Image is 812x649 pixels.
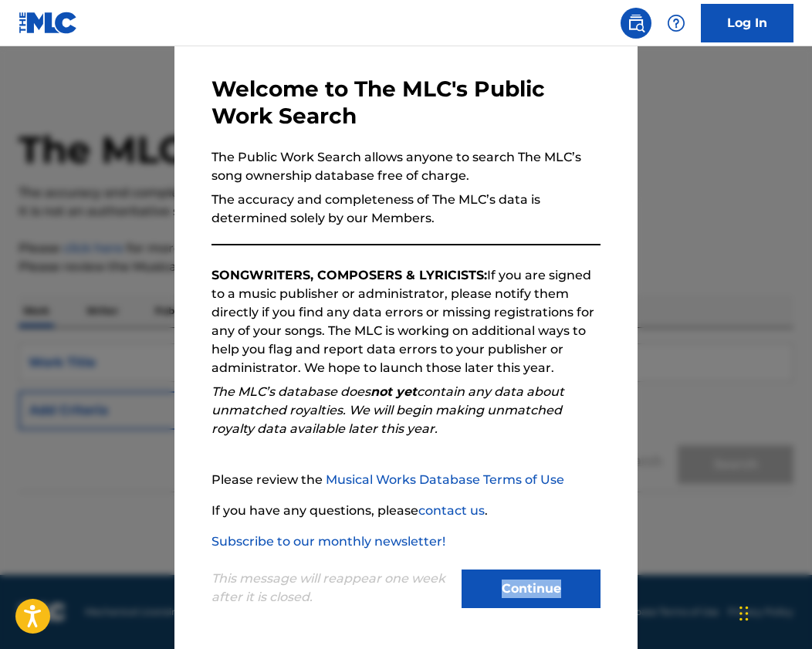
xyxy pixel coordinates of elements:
[211,471,601,489] p: Please review the
[211,570,452,607] p: This message will reappear one week after it is closed.
[418,503,485,518] a: contact us
[701,4,793,42] a: Log In
[735,575,812,649] iframe: Chat Widget
[627,14,645,32] img: search
[211,384,564,436] em: The MLC’s database does contain any data about unmatched royalties. We will begin making unmatche...
[739,590,749,637] div: Trascina
[211,266,601,377] p: If you are signed to a music publisher or administrator, please notify them directly if you find ...
[621,8,651,39] a: Public Search
[667,14,685,32] img: help
[370,384,417,399] strong: not yet
[326,472,564,487] a: Musical Works Database Terms of Use
[211,76,601,130] h3: Welcome to The MLC's Public Work Search
[735,575,812,649] div: Widget chat
[211,502,601,520] p: If you have any questions, please .
[211,268,487,282] strong: SONGWRITERS, COMPOSERS & LYRICISTS:
[19,12,78,34] img: MLC Logo
[211,191,601,228] p: The accuracy and completeness of The MLC’s data is determined solely by our Members.
[661,8,692,39] div: Help
[211,534,445,549] a: Subscribe to our monthly newsletter!
[462,570,601,608] button: Continue
[211,148,601,185] p: The Public Work Search allows anyone to search The MLC’s song ownership database free of charge.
